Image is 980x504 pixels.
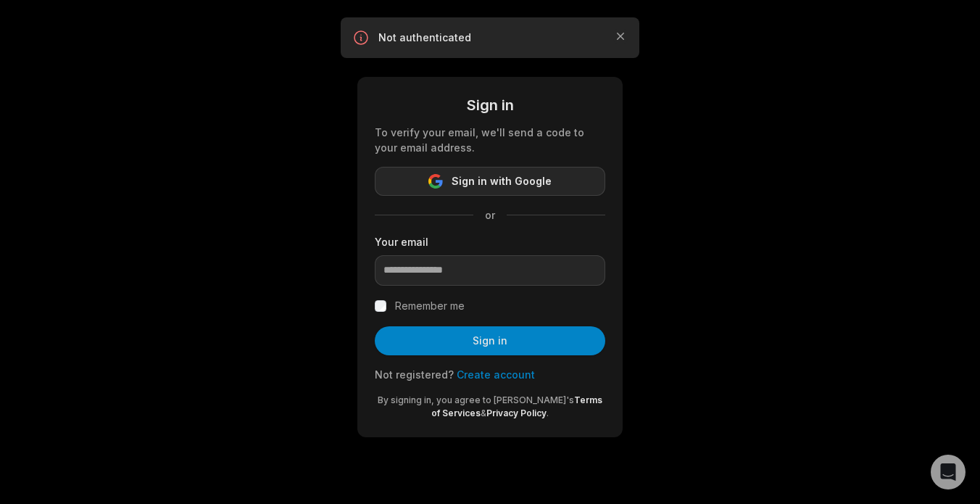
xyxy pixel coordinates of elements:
span: By signing in, you agree to [PERSON_NAME]'s [378,394,574,405]
span: . [547,408,549,418]
span: Sign in with Google [452,173,552,190]
label: Remember me [395,297,465,315]
div: To verify your email, we'll send a code to your email address. [375,125,605,155]
span: or [473,207,507,223]
button: Sign in with Google [375,167,605,196]
a: Create account [457,368,535,381]
p: Not authenticated [378,30,602,45]
button: Sign in [375,326,605,355]
a: Privacy Policy [486,408,547,418]
div: Sign in [375,94,605,116]
a: Terms of Services [431,394,602,418]
span: Not registered? [375,368,454,381]
span: & [481,408,486,418]
div: Open Intercom Messenger [931,455,966,489]
label: Your email [375,234,605,249]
